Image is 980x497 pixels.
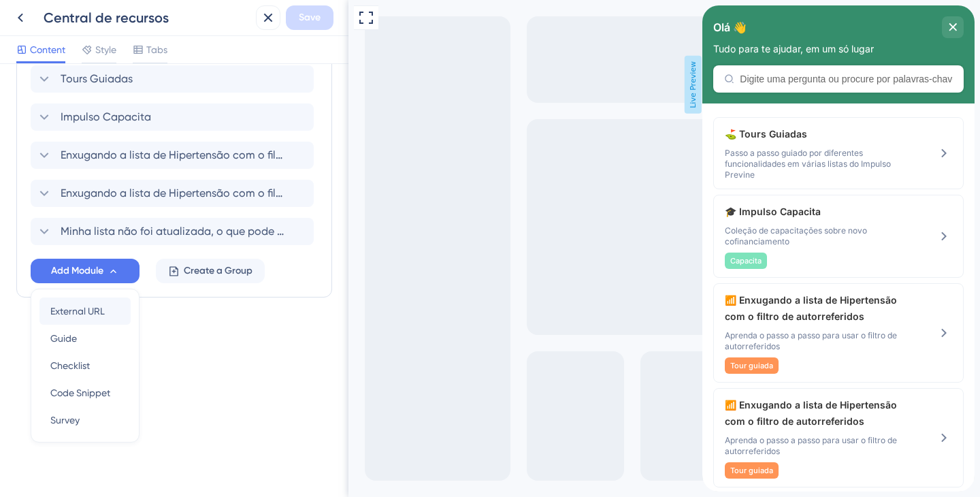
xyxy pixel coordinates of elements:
input: Digite uma pergunta ou procure por palavras-chave [37,68,250,79]
div: Enxugando a lista de Hipertensão com o filtro de autorreferidos [22,391,204,473]
span: Enxugando a lista de Hipertensão com o filtro de autorreferidos [61,185,285,202]
span: Minha lista não foi atualizada, o que pode estar acontecendo? [61,223,285,240]
span: Survey [50,412,80,428]
button: Checklist [39,352,131,379]
div: Impulso Capacita [31,103,318,131]
span: Impulso Capacita [61,109,151,125]
span: Passo a passo guiado por diferentes funcionalidades em várias listas do Impulso Previne [22,142,204,175]
span: 🎓 Impulso Capacita [22,198,182,214]
span: Capacita [28,250,59,261]
span: Create a Group [184,263,252,279]
button: Survey [39,406,131,434]
div: Tours Guiadas [22,121,204,175]
span: Aprenda o passo a passo para usar o filtro de autorreferidos [22,325,204,347]
div: Impulso Capacita [22,198,204,263]
div: Enxugando a lista de Hipertensão com o filtro de autorreferidos [31,142,318,169]
span: Tour guiada [28,355,71,366]
span: Style [95,42,116,58]
button: External URL [39,298,131,325]
span: 📶 Enxugando a lista de Hipertensão com o filtro de autorreferidos [22,287,204,319]
span: Tours Guiadas [61,71,133,87]
span: Checklist [50,357,90,374]
span: Live Preview [336,56,353,114]
button: Guide [39,325,131,352]
div: Minha lista não foi atualizada, o que pode estar acontecendo? [31,218,318,245]
span: Content [30,42,65,58]
span: Save [299,10,321,26]
span: Code Snippet [50,385,110,401]
button: Save [286,5,333,30]
div: Tours Guiadas [31,65,318,93]
div: Enxugando a lista de Hipertensão com o filtro de autorreferidos [31,180,318,207]
div: close resource center [240,11,261,33]
span: Aprenda o passo a passo para usar o filtro de autorreferidos [22,430,204,451]
div: Central de recursos [44,8,250,27]
span: ⛳ Tours Guiadas [22,121,182,137]
button: Create a Group [156,259,265,283]
button: Code Snippet [39,379,131,406]
div: Enxugando a lista de Hipertensão com o filtro de autorreferidos [22,287,204,368]
span: External URL [50,303,105,319]
span: Coleção de capacitações sobre novo cofinanciamento [22,220,204,242]
span: Tudo para te ajudar, em um só lugar [11,38,171,49]
span: Tour guiada [28,460,71,470]
span: Guide [50,330,77,347]
span: Tabs [146,42,167,58]
span: Enxugando a lista de Hipertensão com o filtro de autorreferidos [61,147,285,163]
span: Add Module [51,263,103,279]
span: 📶 Enxugando a lista de Hipertensão com o filtro de autorreferidos [22,391,204,424]
button: Add Module [31,259,140,283]
span: Olá 👋 [11,12,44,32]
div: 3 [46,10,57,14]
